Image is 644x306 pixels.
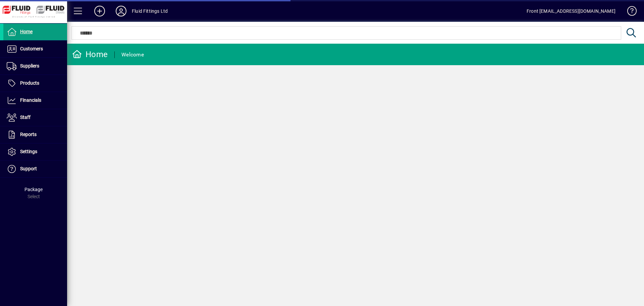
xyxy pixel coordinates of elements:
a: Products [3,75,67,92]
a: Financials [3,92,67,109]
div: Fluid Fittings Ltd [132,6,168,16]
div: Home [72,49,108,60]
span: Products [20,80,39,86]
span: Staff [20,115,31,120]
span: Settings [20,149,37,154]
a: Customers [3,41,67,57]
span: Package [24,187,43,192]
a: Support [3,161,67,177]
a: Settings [3,143,67,160]
span: Home [20,29,33,34]
button: Profile [110,5,132,17]
a: Suppliers [3,58,67,75]
span: Suppliers [20,63,39,69]
a: Staff [3,109,67,126]
span: Customers [20,46,43,51]
div: Front [EMAIL_ADDRESS][DOMAIN_NAME] [527,6,615,16]
div: Welcome [121,49,144,60]
button: Add [89,5,110,17]
span: Reports [20,132,37,137]
span: Financials [20,97,41,103]
a: Reports [3,126,67,143]
span: Support [20,166,37,171]
a: Knowledge Base [622,1,636,23]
